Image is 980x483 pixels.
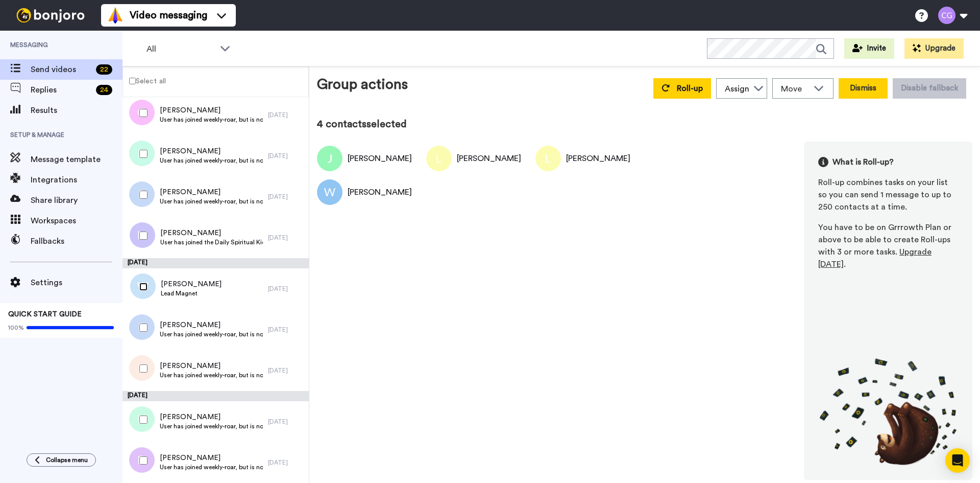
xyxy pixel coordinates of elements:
[31,153,122,166] span: Message template
[268,111,304,119] div: [DATE]
[160,371,263,379] span: User has joined weekly-roar, but is not in Mighty Networks.
[31,174,122,186] span: Integrations
[160,146,263,156] span: [PERSON_NAME]
[160,187,263,197] span: [PERSON_NAME]
[818,358,958,466] img: joro-roll.png
[818,221,958,270] div: You have to be on Grrrowth Plan or above to be able to create Roll-ups with 3 or more tasks. .
[96,64,112,75] div: 22
[317,74,408,99] div: Group actions
[123,75,166,87] label: Select all
[677,84,703,93] span: Roll-up
[160,238,263,246] span: User has joined the Daily Spiritual Kick Off
[31,277,122,289] span: Settings
[160,412,263,422] span: [PERSON_NAME]
[317,117,972,131] div: 4 contacts selected
[781,83,808,95] span: Move
[268,193,304,201] div: [DATE]
[96,85,112,95] div: 24
[893,78,966,99] button: Disable fallback
[31,84,92,96] span: Replies
[161,279,222,289] span: [PERSON_NAME]
[160,361,263,371] span: [PERSON_NAME]
[268,418,304,426] div: [DATE]
[146,43,215,55] span: All
[31,215,122,227] span: Workspaces
[904,38,964,59] button: Upgrade
[268,285,304,293] div: [DATE]
[161,289,222,297] span: Lead Magnet
[725,83,749,95] div: Assign
[31,235,122,247] span: Fallbacks
[426,146,452,171] img: Image of Tracy
[535,146,561,171] img: Image of Lisa M Burgos
[8,311,82,318] span: QUICK START GUIDE
[457,152,521,165] div: [PERSON_NAME]
[160,330,263,338] span: User has joined weekly-roar, but is not in Mighty Networks.
[122,391,309,401] div: [DATE]
[129,78,136,84] input: Select all
[160,116,263,124] span: User has joined weekly-roar, but is not in Mighty Networks.
[839,78,888,99] button: Dismiss
[8,324,24,332] span: 100%
[832,156,894,168] span: What is Roll-up?
[160,228,263,238] span: [PERSON_NAME]
[107,7,124,24] img: vm-color.svg
[268,458,304,467] div: [DATE]
[653,78,711,99] button: Roll-up
[122,258,309,268] div: [DATE]
[818,176,958,213] div: Roll-up combines tasks on your list so you can send 1 message to up to 250 contacts at a time.
[160,156,263,165] span: User has joined weekly-roar, but is not in Mighty Networks.
[268,366,304,375] div: [DATE]
[268,326,304,334] div: [DATE]
[160,105,263,116] span: [PERSON_NAME]
[31,104,122,117] span: Results
[12,8,89,22] img: bj-logo-header-white.svg
[160,422,263,430] span: User has joined weekly-roar, but is not in Mighty Networks.
[160,463,263,471] span: User has joined weekly-roar, but is not in Mighty Networks.
[317,146,342,171] img: Image of Jeff Pellerin
[945,448,970,473] div: Open Intercom Messenger
[844,38,894,59] button: Invite
[348,152,412,165] div: [PERSON_NAME]
[130,8,207,22] span: Video messaging
[27,453,96,467] button: Collapse menu
[46,456,88,464] span: Collapse menu
[160,320,263,330] span: [PERSON_NAME]
[31,194,122,206] span: Share library
[566,152,630,165] div: [PERSON_NAME]
[268,234,304,242] div: [DATE]
[348,186,412,198] div: [PERSON_NAME]
[268,152,304,160] div: [DATE]
[160,197,263,205] span: User has joined weekly-roar, but is not in Mighty Networks.
[31,63,92,76] span: Send videos
[160,453,263,463] span: [PERSON_NAME]
[317,179,342,205] img: Image of Payton Smith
